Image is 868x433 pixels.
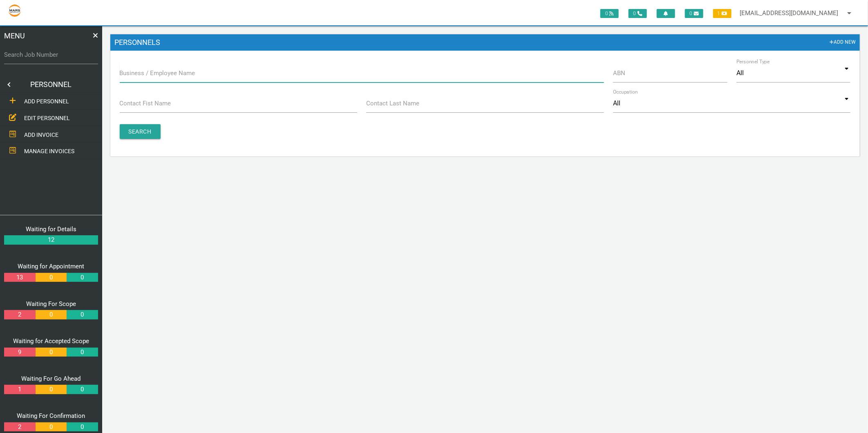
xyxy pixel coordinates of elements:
a: 0 [67,310,98,319]
label: Occupation [613,88,638,96]
span: 1 [713,9,732,18]
a: 0 [67,348,98,357]
a: Waiting for Details [26,225,76,233]
a: Waiting For Scope [26,300,76,308]
a: 0 [36,273,67,282]
label: Business / Employee Name [120,69,195,78]
label: ABN [613,69,625,78]
label: Contact Last Name [366,99,419,108]
a: 0 [67,273,98,282]
span: 0 [629,9,647,18]
span: ADD INVOICE [24,131,58,138]
span: MANAGE INVOICES [24,148,74,154]
img: s3file [8,4,21,17]
a: 13 [4,273,35,282]
a: 1 [4,385,35,394]
span: ADD PERSONNEL [24,98,69,105]
label: Contact Fist Name [120,99,171,108]
a: 0 [36,348,67,357]
a: Waiting for Appointment [18,263,85,270]
a: 0 [67,422,98,432]
a: 2 [4,310,35,319]
a: Waiting for Accepted Scope [13,337,89,345]
a: 0 [36,385,67,394]
input: Search [120,124,161,139]
a: 0 [67,385,98,394]
a: PERSONNEL [16,76,86,93]
label: Search Job Number [4,50,98,60]
a: Waiting For Go Ahead [22,375,81,382]
a: 2 [4,422,35,432]
span: EDIT PERSONNEL [24,115,70,121]
span: 0 [685,9,703,18]
label: Personnel Type [736,58,770,65]
span: MENU [4,30,25,41]
span: Personnels [114,38,160,47]
a: Add New [830,38,856,47]
a: 12 [4,235,98,245]
a: 0 [36,310,67,319]
a: 0 [36,422,67,432]
a: 9 [4,348,35,357]
span: 0 [600,9,619,18]
a: Waiting For Confirmation [17,412,85,420]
